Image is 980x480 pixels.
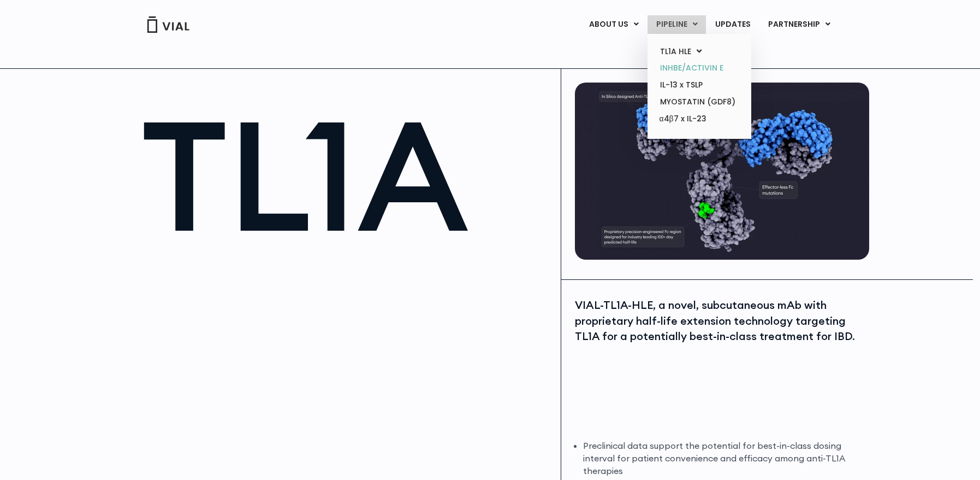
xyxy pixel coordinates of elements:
[651,93,747,110] a: MYOSTATIN (GDF8)
[583,440,866,477] li: Preclinical data support the potential for best-in-class dosing interval for patient convenience ...
[575,83,869,260] img: TL1A antibody diagram.
[651,43,747,60] a: TL1A HLEMenu Toggle
[146,16,190,33] img: Vial Logo
[651,60,747,77] a: INHBE/ACTIVIN E
[141,99,550,251] h1: TL1A
[706,15,759,34] a: UPDATES
[575,297,866,344] div: VIAL-TL1A-HLE, a novel, subcutaneous mAb with proprietary half-life extension technology targetin...
[651,110,747,128] a: α4β7 x IL-23
[759,15,839,34] a: PARTNERSHIPMenu Toggle
[651,77,747,93] a: IL-13 x TSLP
[648,15,706,34] a: PIPELINEMenu Toggle
[580,15,647,34] a: ABOUT USMenu Toggle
